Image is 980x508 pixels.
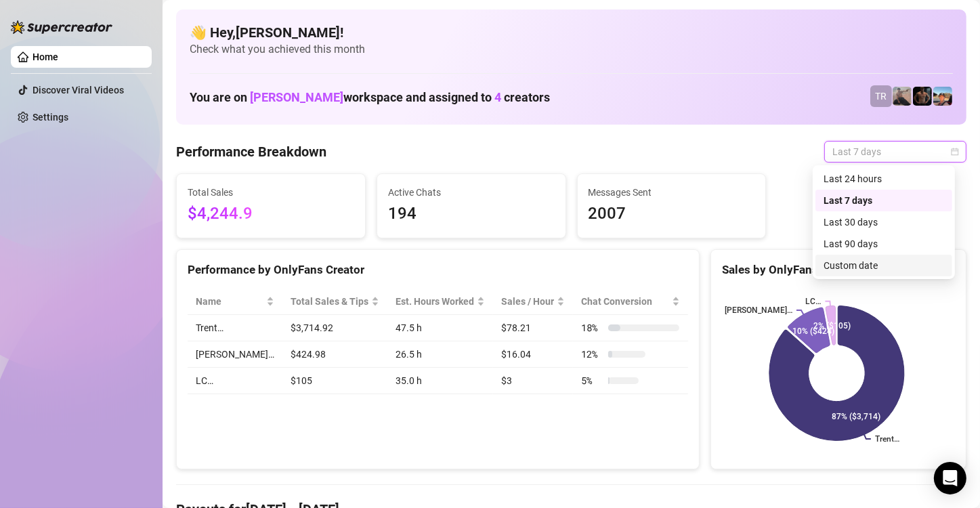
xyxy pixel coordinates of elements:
[291,294,368,309] span: Total Sales & Tips
[589,185,755,200] span: Messages Sent
[493,341,573,368] td: $16.04
[824,236,944,251] div: Last 90 days
[815,190,952,211] div: Last 7 days
[573,289,687,315] th: Chat Conversion
[581,320,603,335] span: 18 %
[33,112,68,123] a: Settings
[832,142,958,162] span: Last 7 days
[824,171,944,186] div: Last 24 hours
[815,211,952,233] div: Last 30 days
[250,90,343,104] span: [PERSON_NAME]
[190,23,953,42] h4: 👋 Hey, [PERSON_NAME] !
[493,315,573,341] td: $78.21
[876,89,887,104] span: TR
[494,90,501,104] span: 4
[581,294,668,309] span: Chat Conversion
[805,297,821,306] text: LC…
[493,368,573,394] td: $3
[913,87,932,106] img: Trent
[581,373,603,388] span: 5 %
[725,305,792,315] text: [PERSON_NAME]…
[396,294,474,309] div: Est. Hours Worked
[176,142,326,161] h4: Performance Breakdown
[951,148,959,156] span: calendar
[188,315,282,341] td: Trent…
[934,462,966,494] div: Open Intercom Messenger
[493,289,573,315] th: Sales / Hour
[388,201,555,227] span: 194
[196,294,263,309] span: Name
[282,315,387,341] td: $3,714.92
[589,201,755,227] span: 2007
[388,185,555,200] span: Active Chats
[190,90,550,105] h1: You are on workspace and assigned to creators
[824,215,944,230] div: Last 30 days
[282,289,387,315] th: Total Sales & Tips
[893,87,912,106] img: LC
[188,289,282,315] th: Name
[33,85,124,96] a: Discover Viral Videos
[188,341,282,368] td: [PERSON_NAME]…
[581,347,603,362] span: 12 %
[188,201,354,227] span: $4,244.9
[33,51,58,62] a: Home
[188,261,688,279] div: Performance by OnlyFans Creator
[815,168,952,190] div: Last 24 hours
[11,20,112,34] img: logo-BBDzfeDw.svg
[815,233,952,255] div: Last 90 days
[282,341,387,368] td: $424.98
[875,435,899,444] text: Trent…
[824,258,944,273] div: Custom date
[933,87,952,106] img: Zach
[722,261,955,279] div: Sales by OnlyFans Creator
[190,42,953,57] span: Check what you achieved this month
[387,315,493,341] td: 47.5 h
[387,341,493,368] td: 26.5 h
[501,294,554,309] span: Sales / Hour
[188,185,354,200] span: Total Sales
[815,255,952,276] div: Custom date
[282,368,387,394] td: $105
[188,368,282,394] td: LC…
[387,368,493,394] td: 35.0 h
[824,193,944,208] div: Last 7 days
